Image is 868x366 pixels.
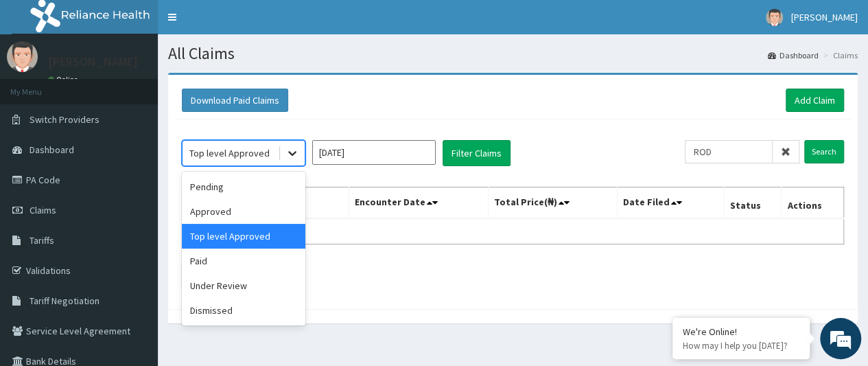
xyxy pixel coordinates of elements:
[30,113,99,126] span: Switch Providers
[768,49,819,61] a: Dashboard
[168,45,858,62] h1: All Claims
[820,49,858,61] li: Claims
[182,174,305,199] div: Pending
[766,9,783,26] img: User Image
[7,231,261,279] textarea: Type your message and hit 'Enter'
[182,89,288,112] button: Download Paid Claims
[182,224,305,249] div: Top level Approved
[488,187,617,219] th: Total Price(₦)
[443,140,511,166] button: Filter Claims
[782,187,844,219] th: Actions
[71,77,231,95] div: Chat with us now
[189,146,270,160] div: Top level Approved
[724,187,782,219] th: Status
[617,187,724,219] th: Date Filed
[30,204,56,216] span: Claims
[683,325,799,338] div: We're Online!
[786,89,844,112] a: Add Claim
[683,340,799,352] p: How may I help you today?
[182,298,305,323] div: Dismissed
[30,234,54,247] span: Tariffs
[182,199,305,224] div: Approved
[80,101,189,240] span: We're online!
[7,41,38,72] img: User Image
[685,140,773,163] input: Search by HMO ID
[182,249,305,273] div: Paid
[804,140,844,163] input: Search
[312,140,436,165] input: Select Month and Year
[182,273,305,298] div: Under Review
[48,56,138,68] p: [PERSON_NAME]
[25,69,56,103] img: d_794563401_company_1708531726252_794563401
[48,75,81,84] a: Online
[30,295,99,307] span: Tariff Negotiation
[225,7,258,40] div: Minimize live chat window
[30,144,74,156] span: Dashboard
[791,11,858,23] span: [PERSON_NAME]
[349,187,488,219] th: Encounter Date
